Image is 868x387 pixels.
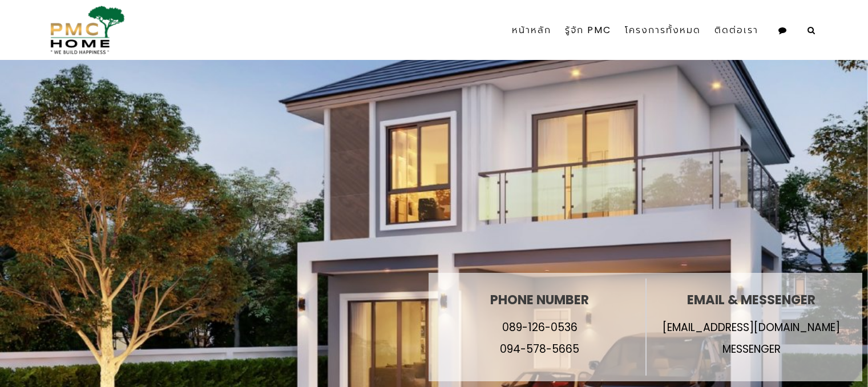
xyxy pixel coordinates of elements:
h2: Email & Messenger [663,293,840,307]
img: pmc-logo [46,6,125,54]
a: โครงการทั้งหมด [618,5,708,56]
a: หน้าหลัก [505,5,558,56]
a: รู้จัก PMC [558,5,618,56]
h2: Phone Number [490,293,589,307]
a: ติดต่อเรา [708,5,765,56]
a: [EMAIL_ADDRESS][DOMAIN_NAME] [663,320,840,335]
a: 094-578-5665 [500,341,579,357]
a: Messenger [722,341,781,357]
a: 089-126-0536 [502,320,578,335]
